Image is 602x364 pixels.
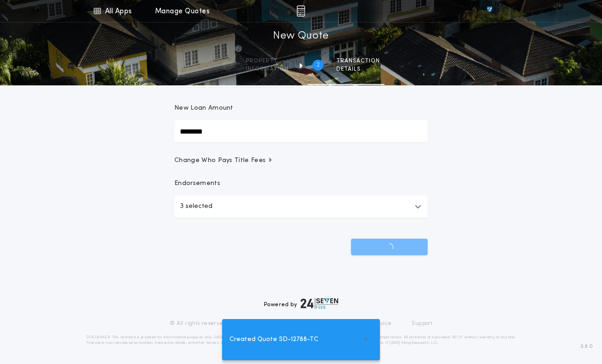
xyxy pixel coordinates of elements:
[301,298,338,309] img: logo
[273,29,329,44] h1: New Quote
[229,335,318,345] span: Created Quote SD-12788-TC
[264,298,338,309] div: Powered by
[470,6,509,16] img: vs-icon
[296,6,305,17] img: img
[174,179,428,188] p: Endorsements
[174,196,428,218] button: 3 selected
[174,156,428,165] button: Change Who Pays Title Fees
[180,201,212,212] p: 3 selected
[174,156,273,165] span: Change Who Pays Title Fees
[246,57,289,65] span: Property
[336,57,380,65] span: Transaction
[246,66,289,73] span: information
[174,120,428,142] input: New Loan Amount
[317,62,320,69] h2: 2
[174,104,234,113] p: New Loan Amount
[336,66,380,73] span: details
